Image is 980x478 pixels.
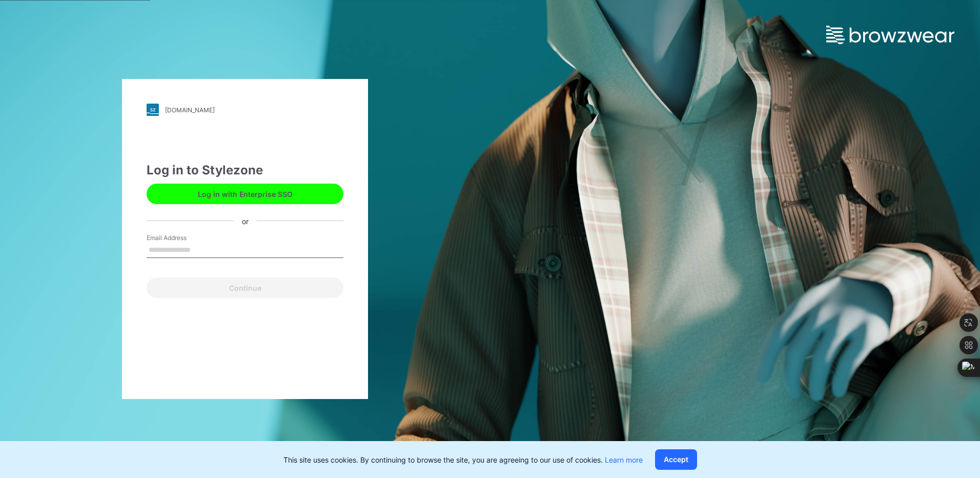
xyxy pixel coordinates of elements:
[147,184,343,204] button: Log in with Enterprise SSO
[826,26,954,44] img: browzwear-logo.e42bd6dac1945053ebaf764b6aa21510.svg
[234,215,257,226] div: or
[283,454,643,465] p: This site uses cookies. By continuing to browse the site, you are agreeing to our use of cookies.
[655,449,697,470] button: Accept
[605,455,643,464] a: Learn more
[147,161,343,180] div: Log in to Stylezone
[147,104,159,116] img: stylezone-logo.562084cfcfab977791bfbf7441f1a819.svg
[147,104,343,116] a: [DOMAIN_NAME]
[165,106,215,114] div: [DOMAIN_NAME]
[147,233,218,243] label: Email Address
